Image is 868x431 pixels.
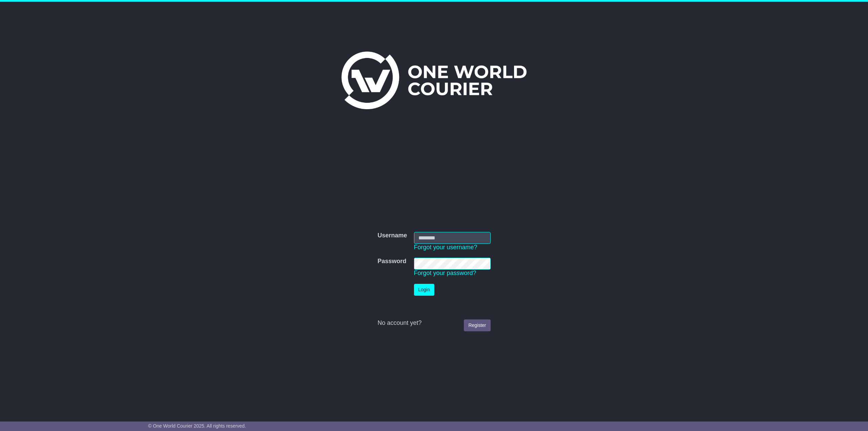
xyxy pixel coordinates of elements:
[148,423,246,429] span: © One World Courier 2025. All rights reserved.
[414,244,477,251] a: Forgot your username?
[414,284,434,296] button: Login
[377,319,490,327] div: No account yet?
[377,232,407,239] label: Username
[464,319,490,331] a: Register
[377,258,406,265] label: Password
[341,52,527,109] img: One World
[414,270,476,276] a: Forgot your password?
